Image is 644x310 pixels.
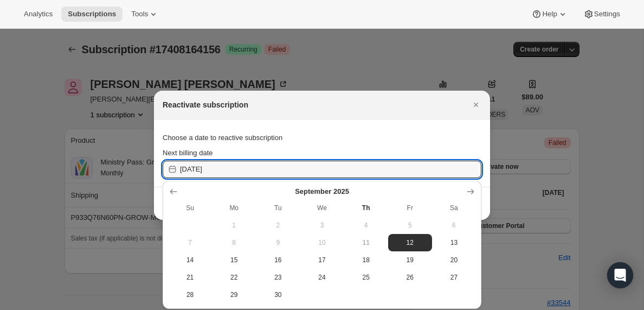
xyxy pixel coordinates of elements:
[344,199,388,217] th: Thursday
[216,204,252,212] span: Mo
[388,251,432,269] button: Friday September 19 2025
[349,273,384,282] span: 25
[436,204,472,212] span: Sa
[436,221,472,230] span: 6
[168,286,212,303] button: Sunday September 28 2025
[300,234,344,251] button: Wednesday September 10 2025
[168,199,212,217] th: Sunday
[349,221,384,230] span: 4
[304,238,339,247] span: 10
[300,251,344,269] button: Wednesday September 17 2025
[542,10,557,18] span: Help
[212,269,256,286] button: Monday September 22 2025
[216,273,252,282] span: 22
[432,251,476,269] button: Saturday September 20 2025
[212,251,256,269] button: Monday September 15 2025
[432,217,476,234] button: Saturday September 6 2025
[344,269,388,286] button: Thursday September 25 2025
[256,234,300,251] button: Tuesday September 9 2025
[24,10,53,18] span: Analytics
[260,256,295,264] span: 16
[260,290,295,299] span: 30
[260,221,295,230] span: 2
[216,221,252,230] span: 1
[256,217,300,234] button: Tuesday September 2 2025
[304,273,339,282] span: 24
[436,238,472,247] span: 13
[17,7,59,22] button: Analytics
[392,221,428,230] span: 5
[607,262,633,288] div: Open Intercom Messenger
[168,251,212,269] button: Sunday September 14 2025
[344,234,388,251] button: Today Thursday September 11 2025
[216,256,252,264] span: 15
[594,10,620,18] span: Settings
[388,199,432,217] th: Friday
[172,204,208,212] span: Su
[212,286,256,303] button: Monday September 29 2025
[163,128,481,148] div: Choose a date to reactive subscription
[216,290,252,299] span: 29
[304,256,339,264] span: 17
[172,290,208,299] span: 28
[260,204,295,212] span: Tu
[388,234,432,251] button: Friday September 12 2025
[436,256,472,264] span: 20
[131,10,148,18] span: Tools
[172,273,208,282] span: 21
[392,204,428,212] span: Fr
[168,234,212,251] button: Sunday September 7 2025
[68,10,116,18] span: Subscriptions
[163,149,213,157] span: Next billing date
[256,269,300,286] button: Tuesday September 23 2025
[260,238,295,247] span: 9
[256,286,300,303] button: Tuesday September 30 2025
[300,269,344,286] button: Wednesday September 24 2025
[577,7,627,22] button: Settings
[163,99,248,110] h2: Reactivate subscription
[388,217,432,234] button: Friday September 5 2025
[436,273,472,282] span: 27
[392,273,428,282] span: 26
[432,199,476,217] th: Saturday
[349,256,384,264] span: 18
[463,184,478,199] button: Show next month, October 2025
[212,234,256,251] button: Monday September 8 2025
[344,251,388,269] button: Thursday September 18 2025
[392,238,428,247] span: 12
[344,217,388,234] button: Thursday September 4 2025
[260,273,295,282] span: 23
[256,199,300,217] th: Tuesday
[304,221,339,230] span: 3
[212,217,256,234] button: Monday September 1 2025
[172,256,208,264] span: 14
[525,7,574,22] button: Help
[216,238,252,247] span: 8
[349,204,384,212] span: Th
[212,199,256,217] th: Monday
[392,256,428,264] span: 19
[61,7,123,22] button: Subscriptions
[304,204,339,212] span: We
[468,97,484,112] button: Close
[388,269,432,286] button: Friday September 26 2025
[166,184,181,199] button: Show previous month, August 2025
[168,269,212,286] button: Sunday September 21 2025
[256,251,300,269] button: Tuesday September 16 2025
[300,199,344,217] th: Wednesday
[349,238,384,247] span: 11
[300,217,344,234] button: Wednesday September 3 2025
[125,7,165,22] button: Tools
[172,238,208,247] span: 7
[432,269,476,286] button: Saturday September 27 2025
[432,234,476,251] button: Saturday September 13 2025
